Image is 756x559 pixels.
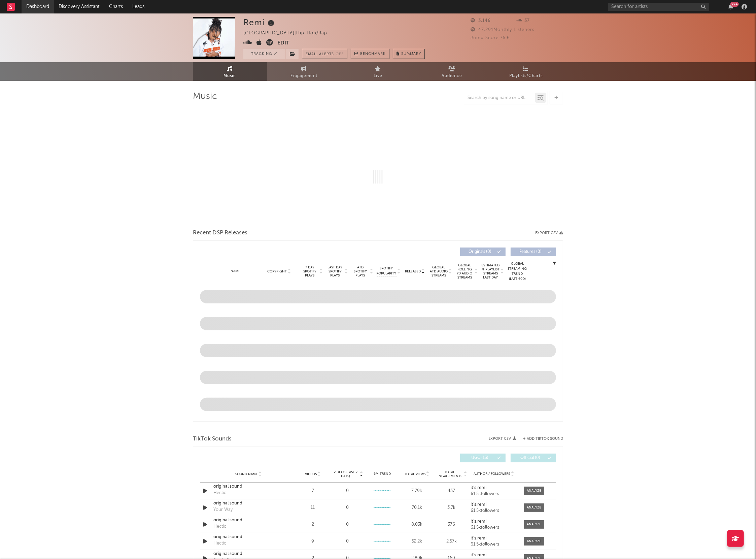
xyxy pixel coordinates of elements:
div: Hectic [213,540,226,547]
span: Engagement [290,72,317,80]
a: original sound [213,517,284,524]
a: it’s.remi [471,519,517,524]
div: 7.79k [401,488,433,494]
a: it’s.remi [471,502,517,507]
a: it’s.remi [471,553,517,558]
a: original sound [213,551,284,557]
span: Recent DSP Releases [193,229,247,237]
div: 6M Trend [367,471,398,476]
div: Remi [243,17,276,28]
div: 61.5k followers [471,492,517,496]
span: ATD Spotify Plays [351,265,369,277]
span: Released [405,269,421,273]
a: original sound [213,483,284,490]
span: Live [374,72,382,80]
span: Videos [305,472,317,476]
button: Email AlertsOff [302,49,347,59]
div: 2.57k [436,538,467,545]
button: Summary [393,49,425,59]
a: Benchmark [351,49,389,59]
span: Benchmark [360,50,386,58]
div: 99 + [730,2,739,7]
strong: it’s.remi [471,536,486,540]
div: Hectic [213,490,226,496]
button: 99+ [728,4,733,9]
div: Global Streaming Trend (Last 60D) [507,261,527,282]
div: 0 [346,504,349,511]
button: + Add TikTok Sound [523,437,563,441]
div: 376 [436,521,467,528]
span: Official ( 0 ) [515,456,546,460]
input: Search for artists [608,3,709,11]
span: Features ( 0 ) [515,250,546,254]
strong: it’s.remi [471,553,486,557]
a: Engagement [267,62,341,81]
span: Playlists/Charts [510,72,543,80]
button: Originals(0) [460,248,506,256]
button: Features(0) [511,248,556,256]
div: 3.7k [436,504,467,511]
button: UGC(13) [460,454,506,462]
span: Total Engagements [436,470,463,478]
span: Global ATD Audio Streams [429,265,448,277]
span: Last Day Spotify Plays [326,265,344,277]
span: Jump Score: 75.6 [471,36,510,40]
button: Edit [277,39,289,47]
div: 9 [297,538,329,545]
span: 7 Day Spotify Plays [301,265,319,277]
a: it’s.remi [471,486,517,490]
span: Estimated % Playlist Streams Last Day [481,263,500,279]
button: Official(0) [511,454,556,462]
button: + Add TikTok Sound [516,437,563,441]
a: Music [193,62,267,81]
div: 0 [346,488,349,494]
span: TikTok Sounds [193,435,232,443]
button: Export CSV [535,231,563,235]
div: Name [213,269,257,274]
div: 61.5k followers [471,542,517,547]
div: 52.2k [401,538,433,545]
a: original sound [213,534,284,540]
button: Export CSV [488,437,516,441]
div: Your Way [213,506,233,513]
span: Videos (last 7 days) [332,470,359,478]
div: 8.03k [401,521,433,528]
div: 437 [436,488,467,494]
div: 0 [346,538,349,545]
div: 11 [297,504,329,511]
span: UGC ( 13 ) [465,456,495,460]
span: 3,146 [471,19,491,23]
a: Live [341,62,415,81]
span: Audience [442,72,462,80]
div: 7 [297,488,329,494]
span: Total Views [404,472,425,476]
strong: it’s.remi [471,486,486,490]
strong: it’s.remi [471,502,486,507]
input: Search by song name or URL [464,95,535,101]
span: Author / Followers [474,472,510,476]
div: 61.5k followers [471,508,517,513]
a: Playlists/Charts [489,62,563,81]
span: Spotify Popularity [377,266,397,276]
span: Global Rolling 7D Audio Streams [455,263,474,279]
a: Audience [415,62,489,81]
span: 37 [517,19,530,23]
div: 61.5k followers [471,525,517,530]
em: Off [336,53,344,56]
strong: it’s.remi [471,519,486,524]
span: Music [224,72,236,80]
a: original sound [213,500,284,507]
span: 47,291 Monthly Listeners [471,28,535,32]
span: Originals ( 0 ) [465,250,495,254]
div: Hectic [213,523,226,530]
div: 2 [297,521,329,528]
div: 0 [346,521,349,528]
span: Summary [401,52,421,56]
span: Sound Name [235,472,258,476]
span: Copyright [267,269,287,273]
